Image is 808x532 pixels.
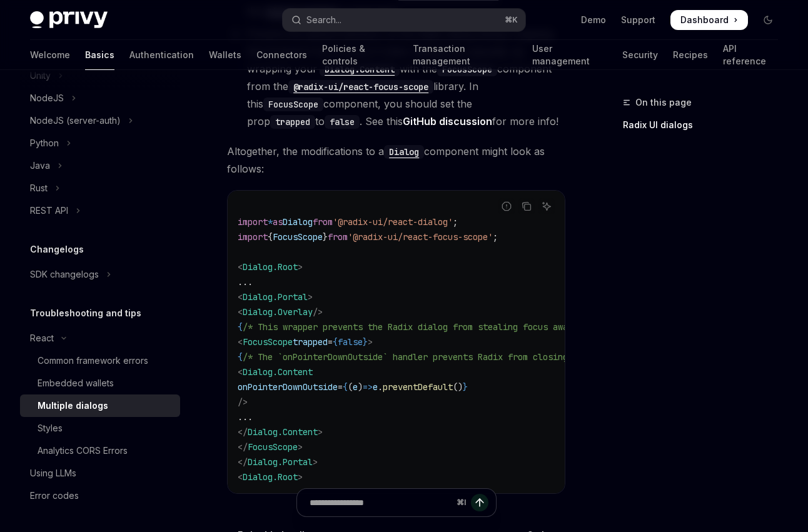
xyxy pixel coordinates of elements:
[323,231,328,243] span: }
[30,203,68,218] div: REST API
[38,398,108,413] div: Multiple dialogs
[413,40,518,70] a: Transaction management
[288,80,433,93] a: @radix-ui/react-focus-scope
[248,456,313,468] span: Dialog.Portal
[30,40,70,70] a: Welcome
[378,381,383,393] span: .
[288,80,433,94] code: @radix-ui/react-focus-scope
[343,381,348,393] span: {
[325,115,360,129] code: false
[30,242,84,257] h5: Changelogs
[243,351,788,363] span: /* The `onPointerDownOutside` handler prevents Radix from closing the dialog when the user clicks...
[493,231,498,243] span: ;
[238,441,248,453] span: </
[283,216,313,228] span: Dialog
[20,349,180,372] a: Common framework errors
[673,40,708,70] a: Recipes
[238,321,243,333] span: {
[623,115,788,135] a: Radix UI dialogs
[453,381,463,393] span: ()
[308,291,313,303] span: >
[238,411,253,423] span: ...
[243,321,748,333] span: /* This wrapper prevents the Radix dialog from stealing focus away from other dialogs in the page...
[243,366,313,378] span: Dialog.Content
[463,381,468,393] span: }
[30,91,64,106] div: NodeJS
[318,426,323,438] span: >
[238,426,248,438] span: </
[263,98,323,111] code: FocusScope
[373,381,378,393] span: e
[209,40,241,70] a: Wallets
[30,488,79,503] div: Error codes
[471,494,488,511] button: Send message
[238,396,248,408] span: />
[238,471,243,483] span: <
[243,25,565,130] li: Prevent the default behavior of the Radix dialog always trapping the browser’s focus (even if oth...
[248,441,298,453] span: FocusScope
[238,381,338,393] span: onPointerDownOutside
[758,10,778,30] button: Toggle dark mode
[306,13,341,28] div: Search...
[238,276,253,288] span: ...
[358,381,363,393] span: )
[328,336,333,348] span: =
[30,158,50,173] div: Java
[38,376,114,391] div: Embedded wallets
[723,40,778,70] a: API reference
[322,40,398,70] a: Policies & controls
[363,336,368,348] span: }
[680,14,729,26] span: Dashboard
[268,231,273,243] span: {
[85,40,114,70] a: Basics
[38,421,63,436] div: Styles
[30,306,141,321] h5: Troubleshooting and tips
[20,132,180,154] button: Toggle Python section
[20,263,180,286] button: Toggle SDK changelogs section
[313,306,323,318] span: />
[238,366,243,378] span: <
[30,181,48,196] div: Rust
[243,306,313,318] span: Dialog.Overlay
[30,113,121,128] div: NodeJS (server-auth)
[30,331,54,346] div: React
[20,484,180,507] a: Error codes
[532,40,607,70] a: User management
[248,426,318,438] span: Dialog.Content
[20,462,180,484] a: Using LLMs
[368,336,373,348] span: >
[283,9,525,31] button: Open search
[20,87,180,109] button: Toggle NodeJS section
[310,489,452,516] input: Ask a question...
[635,95,692,110] span: On this page
[20,327,180,349] button: Toggle React section
[238,291,243,303] span: <
[129,40,194,70] a: Authentication
[621,14,655,26] a: Support
[670,10,748,30] a: Dashboard
[538,198,555,214] button: Ask AI
[363,381,373,393] span: =>
[518,198,535,214] button: Copy the contents from the code block
[581,14,606,26] a: Demo
[38,443,128,458] div: Analytics CORS Errors
[30,267,99,282] div: SDK changelogs
[293,336,328,348] span: trapped
[20,417,180,439] a: Styles
[317,63,400,75] a: Dialog.Content
[227,143,565,178] span: Altogether, the modifications to a component might look as follows:
[403,115,492,128] a: GitHub discussion
[238,231,268,243] span: import
[353,381,358,393] span: e
[338,381,343,393] span: =
[298,441,303,453] span: >
[243,261,298,273] span: Dialog.Root
[313,456,318,468] span: >
[256,40,307,70] a: Connectors
[238,306,243,318] span: <
[243,336,293,348] span: FocusScope
[20,154,180,177] button: Toggle Java section
[30,136,59,151] div: Python
[298,261,303,273] span: >
[20,372,180,394] a: Embedded wallets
